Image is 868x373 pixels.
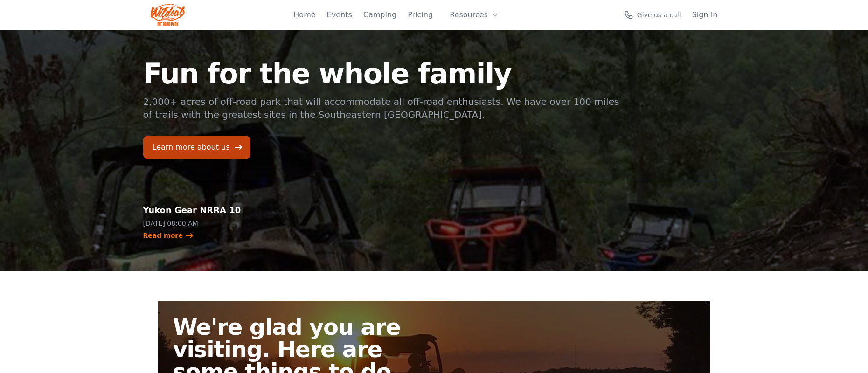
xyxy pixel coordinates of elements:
[143,219,278,228] p: [DATE] 08:00 AM
[143,231,194,240] a: Read more
[327,9,352,21] a: Events
[637,10,681,20] span: Give us a call
[143,60,621,88] h1: Fun for the whole family
[408,9,433,21] a: Pricing
[143,136,250,159] a: Learn more about us
[143,95,621,121] p: 2,000+ acres of off-road park that will accommodate all off-road enthusiasts. We have over 100 mi...
[143,204,278,217] h2: Yukon Gear NRRA 10
[363,9,396,21] a: Camping
[444,6,505,24] button: Resources
[692,9,718,21] a: Sign In
[293,9,315,21] a: Home
[624,10,681,20] a: Give us a call
[151,4,186,26] img: Wildcat Logo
